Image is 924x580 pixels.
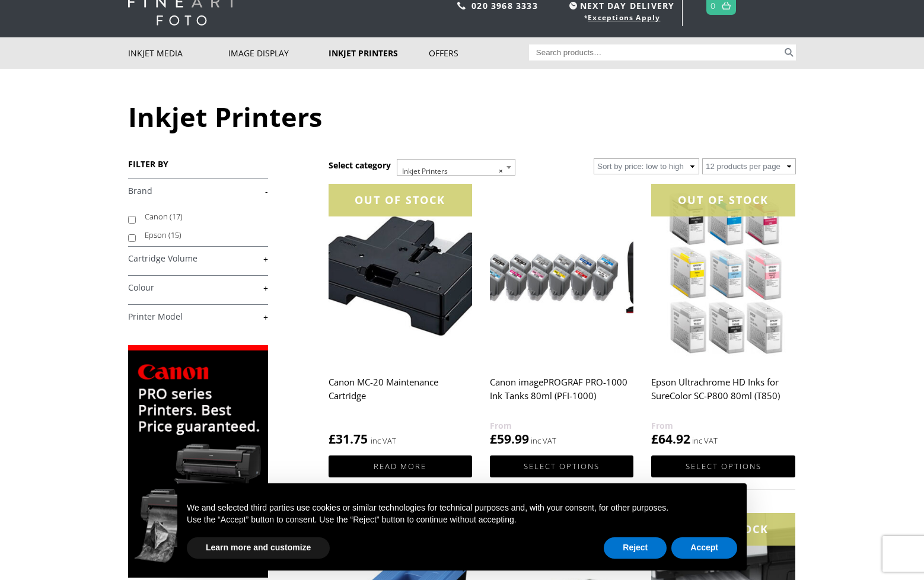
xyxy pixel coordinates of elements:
[170,211,183,222] span: (17)
[651,455,795,477] a: Select options for “Epson Ultrachrome HD Inks for SureColor SC-P800 80ml (T850)”
[594,158,699,174] select: Shop order
[397,160,515,183] span: Inkjet Printers
[128,158,268,170] h3: FILTER BY
[490,455,633,477] a: Select options for “Canon imagePROGRAF PRO-1000 Ink Tanks 80ml (PFI-1000)”
[329,160,391,171] h3: Select category
[329,371,472,419] h2: Canon MC-20 Maintenance Cartridge
[329,455,472,477] a: Read more about “Canon MC-20 Maintenance Cartridge”
[128,311,268,323] a: +
[168,230,181,240] span: (15)
[128,37,228,69] a: Inkjet Media
[128,246,268,270] h4: Cartridge Volume
[671,537,737,559] button: Accept
[329,184,472,216] div: OUT OF STOCK
[651,371,795,419] h2: Epson Ultrachrome HD Inks for SureColor SC-P800 80ml (T850)
[569,2,577,9] img: time.svg
[329,184,472,364] img: Canon MC-20 Maintenance Cartridge
[499,163,503,180] span: ×
[128,345,268,578] img: promo
[329,431,336,447] span: £
[529,44,783,60] input: Search products…
[490,431,529,447] bdi: 59.99
[588,12,660,23] a: Exceptions Apply
[128,179,268,202] h4: Brand
[490,184,633,448] a: Canon imagePROGRAF PRO-1000 Ink Tanks 80ml (PFI-1000) £59.99
[187,514,737,526] p: Use the “Accept” button to consent. Use the “Reject” button to continue without accepting.
[604,537,667,559] button: Reject
[128,304,268,328] h4: Printer Model
[397,159,515,176] span: Inkjet Printers
[128,275,268,299] h4: Colour
[722,2,731,9] img: basket.svg
[651,184,795,364] img: Epson Ultrachrome HD Inks for SureColor SC-P800 80ml (T850)
[128,98,796,135] h1: Inkjet Printers
[128,186,268,197] a: -
[228,37,329,69] a: Image Display
[651,431,690,447] bdi: 64.92
[187,537,330,559] button: Learn more and customize
[651,184,795,448] a: OUT OF STOCKEpson Ultrachrome HD Inks for SureColor SC-P800 80ml (T850) £64.92
[329,184,472,448] a: OUT OF STOCKCanon MC-20 Maintenance Cartridge £31.75 inc VAT
[429,37,529,69] a: Offers
[187,502,737,514] p: We and selected third parties use cookies or similar technologies for technical purposes and, wit...
[145,226,257,244] label: Epson
[490,371,633,419] h2: Canon imagePROGRAF PRO-1000 Ink Tanks 80ml (PFI-1000)
[457,2,466,9] img: phone.svg
[145,208,257,226] label: Canon
[128,282,268,294] a: +
[128,253,268,264] a: +
[490,184,633,364] img: Canon imagePROGRAF PRO-1000 Ink Tanks 80ml (PFI-1000)
[651,431,658,447] span: £
[371,434,396,448] strong: inc VAT
[329,37,429,69] a: Inkjet Printers
[490,431,497,447] span: £
[782,44,796,60] button: Search
[651,184,795,216] div: OUT OF STOCK
[168,474,756,580] div: Notice
[329,431,368,447] bdi: 31.75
